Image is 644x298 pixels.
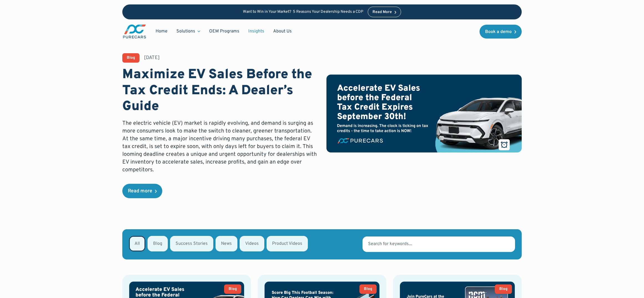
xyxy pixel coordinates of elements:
div: Blog [499,287,508,291]
a: OEM Programs [205,26,244,37]
h1: Maximize EV Sales Before the Tax Credit Ends: A Dealer’s Guide [122,67,318,115]
p: Want to Win in Your Market? 5 Reasons Your Dealership Needs a CDP [243,10,363,14]
a: Book a demo [480,25,522,39]
div: [DATE] [144,54,160,61]
input: Search for keywords... [362,236,515,252]
a: About Us [269,26,296,37]
div: Blog [364,287,372,291]
div: Read More [372,10,392,14]
img: purecars logo [122,24,147,39]
a: Read More [368,7,401,17]
div: Read more [128,189,152,194]
div: Blog [229,287,237,291]
div: Blog [127,56,135,60]
a: Insights [244,26,269,37]
div: Book a demo [485,30,512,34]
a: main [122,24,147,39]
div: Solutions [176,28,195,34]
a: Read more [122,184,162,198]
p: The electric vehicle (EV) market is rapidly evolving, and demand is surging as more consumers loo... [122,119,318,174]
a: Home [151,26,172,37]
